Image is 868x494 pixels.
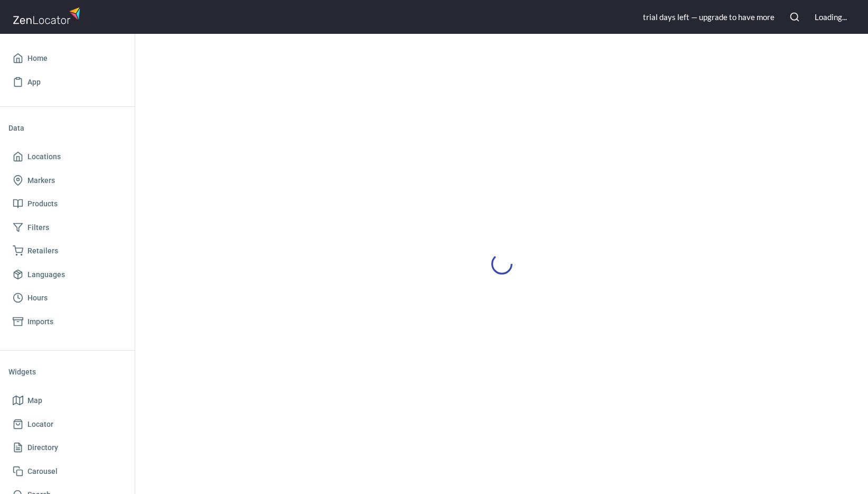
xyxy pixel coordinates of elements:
[27,221,49,234] span: Filters
[27,174,55,187] span: Markers
[27,197,58,211] span: Products
[8,389,126,413] a: Map
[27,150,61,163] span: Locations
[8,192,126,216] a: Products
[8,286,126,310] a: Hours
[8,460,126,483] a: Carousel
[8,70,126,94] a: App
[8,413,126,436] a: Locator
[8,239,126,263] a: Retailers
[8,436,126,460] a: Directory
[27,244,58,258] span: Retailers
[13,4,83,27] img: zenlocator
[27,76,41,89] span: App
[27,52,48,65] span: Home
[27,394,42,407] span: Map
[783,5,806,29] button: Search
[8,47,126,70] a: Home
[27,465,58,478] span: Carousel
[27,441,58,454] span: Directory
[8,359,126,385] li: Widgets
[8,310,126,334] a: Imports
[8,263,126,287] a: Languages
[815,12,847,23] div: Loading...
[8,115,126,141] li: Data
[27,291,48,305] span: Hours
[27,315,53,328] span: Imports
[8,216,126,240] a: Filters
[8,145,126,169] a: Locations
[643,12,774,23] div: trial day s left — upgrade to have more
[8,169,126,193] a: Markers
[27,418,53,431] span: Locator
[27,268,65,281] span: Languages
